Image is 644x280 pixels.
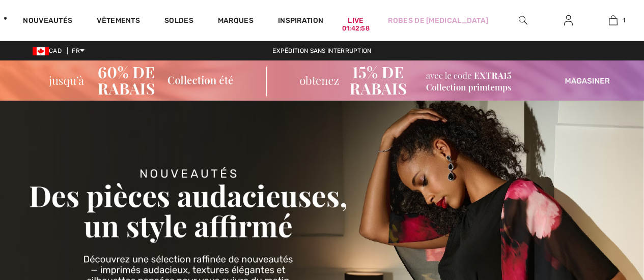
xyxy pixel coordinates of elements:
[218,16,254,27] a: Marques
[97,16,140,27] a: Vêtements
[342,24,370,34] div: 01:42:58
[33,47,49,55] img: Canadian Dollar
[33,47,66,54] span: CAD
[609,14,618,26] img: Mon panier
[556,14,581,27] a: Se connecter
[623,16,625,25] span: 1
[72,47,85,54] span: FR
[519,14,527,26] img: recherche
[23,16,72,27] a: Nouveautés
[278,16,323,27] span: Inspiration
[388,15,488,26] a: Robes de [MEDICAL_DATA]
[564,14,573,26] img: Mes infos
[591,14,635,26] a: 1
[348,15,363,26] a: Live01:42:58
[4,8,7,28] img: 1ère Avenue
[164,16,193,27] a: Soldes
